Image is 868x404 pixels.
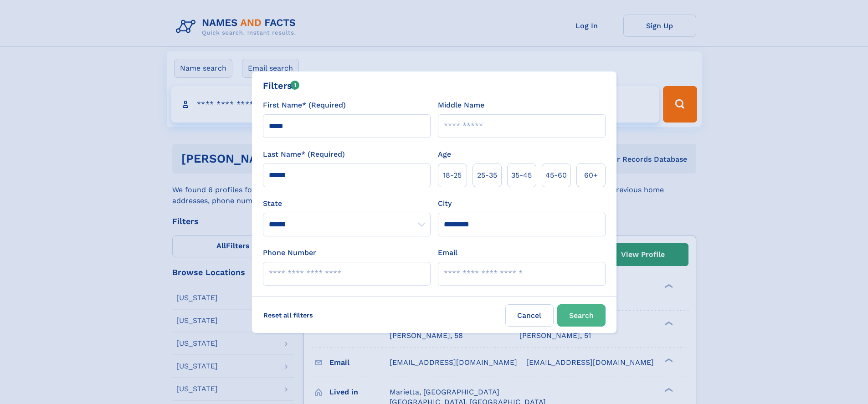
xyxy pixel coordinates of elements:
label: Middle Name [438,100,484,111]
label: Cancel [505,304,554,327]
div: Filters [263,79,300,92]
label: Age [438,149,451,160]
label: Last Name* (Required) [263,149,345,160]
button: Search [557,304,606,327]
span: 45‑60 [545,170,567,181]
span: 18‑25 [443,170,462,181]
span: 25‑35 [477,170,497,181]
label: State [263,198,431,209]
label: Phone Number [263,247,316,258]
span: 35‑45 [511,170,532,181]
label: Reset all filters [257,304,319,326]
label: First Name* (Required) [263,100,346,111]
label: City [438,198,452,209]
span: 60+ [584,170,598,181]
label: Email [438,247,457,258]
